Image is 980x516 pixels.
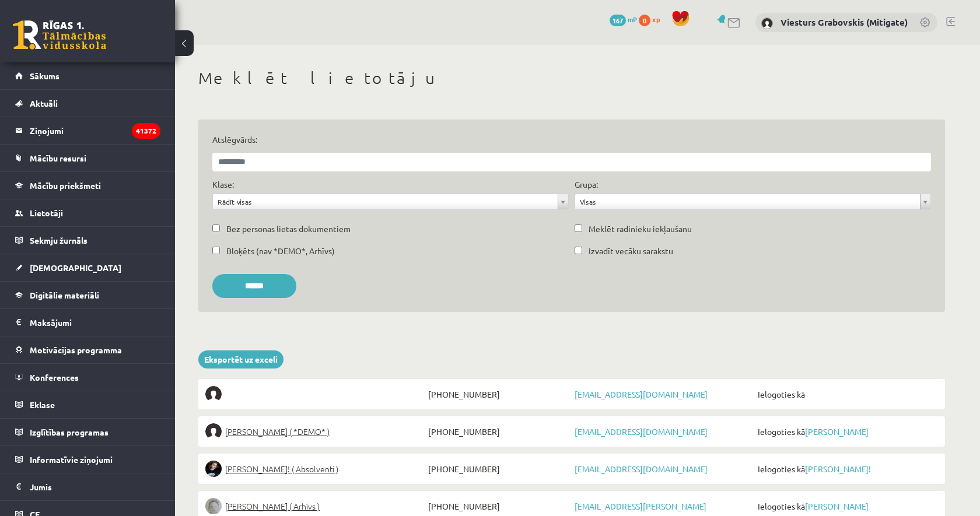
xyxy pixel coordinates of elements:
[213,194,568,209] a: Rādīt visas
[805,426,869,437] a: [PERSON_NAME]
[30,235,87,245] span: Sekmju žurnāls
[15,473,160,500] a: Jumis
[212,178,234,191] label: Klase:
[15,117,160,144] a: Ziņojumi41372
[30,482,52,492] span: Jumis
[15,227,160,254] a: Sekmju žurnāls
[15,62,160,89] a: Sākums
[575,464,708,474] a: [EMAIL_ADDRESS][DOMAIN_NAME]
[226,245,335,257] label: Bloķēts (nav *DEMO*, Arhīvs)
[755,386,938,402] span: Ielogoties kā
[132,123,160,139] i: 41372
[205,461,222,477] img: Sofija Anrio-Karlauska!
[589,223,692,235] label: Meklēt radinieku iekļaušanu
[15,336,160,363] a: Motivācijas programma
[198,68,945,88] h1: Meklēt lietotāju
[205,423,425,440] a: [PERSON_NAME] ( *DEMO* )
[198,350,283,368] a: Eksportēt uz exceli
[205,461,425,477] a: [PERSON_NAME]! ( Absolventi )
[15,282,160,308] a: Digitālie materiāli
[205,498,222,514] img: Lelde Braune
[30,290,99,300] span: Digitālie materiāli
[425,461,572,477] span: [PHONE_NUMBER]
[575,194,930,209] a: Visas
[225,498,320,514] span: [PERSON_NAME] ( Arhīvs )
[780,16,908,28] a: Viesturs Grabovskis (Mitigate)
[575,389,708,399] a: [EMAIL_ADDRESS][DOMAIN_NAME]
[805,464,871,474] a: [PERSON_NAME]!
[425,423,572,440] span: [PHONE_NUMBER]
[15,391,160,418] a: Eklase
[610,15,637,24] a: 167 mP
[639,15,650,26] span: 0
[205,498,425,514] a: [PERSON_NAME] ( Arhīvs )
[425,386,572,402] span: [PHONE_NUMBER]
[580,194,915,209] span: Visas
[225,461,338,477] span: [PERSON_NAME]! ( Absolventi )
[30,309,160,336] legend: Maksājumi
[761,17,773,29] img: Viesturs Grabovskis (Mitigate)
[30,208,63,218] span: Lietotāji
[15,254,160,281] a: [DEMOGRAPHIC_DATA]
[15,90,160,117] a: Aktuāli
[205,423,222,440] img: Elīna Elizabete Ancveriņa
[755,423,938,440] span: Ielogoties kā
[13,20,106,50] a: Rīgas 1. Tālmācības vidusskola
[30,153,86,163] span: Mācību resursi
[610,15,626,26] span: 167
[805,501,869,511] a: [PERSON_NAME]
[425,498,572,514] span: [PHONE_NUMBER]
[15,446,160,473] a: Informatīvie ziņojumi
[15,199,160,226] a: Lietotāji
[30,71,60,81] span: Sākums
[226,223,351,235] label: Bez personas lietas dokumentiem
[652,15,660,24] span: xp
[30,180,101,191] span: Mācību priekšmeti
[755,498,938,514] span: Ielogoties kā
[30,454,113,465] span: Informatīvie ziņojumi
[15,172,160,199] a: Mācību priekšmeti
[755,461,938,477] span: Ielogoties kā
[15,309,160,336] a: Maksājumi
[30,262,121,273] span: [DEMOGRAPHIC_DATA]
[30,372,79,382] span: Konferences
[30,399,55,410] span: Eklase
[15,145,160,171] a: Mācību resursi
[30,98,58,108] span: Aktuāli
[589,245,673,257] label: Izvadīt vecāku sarakstu
[15,364,160,391] a: Konferences
[30,117,160,144] legend: Ziņojumi
[30,345,122,355] span: Motivācijas programma
[628,15,637,24] span: mP
[639,15,666,24] a: 0 xp
[218,194,553,209] span: Rādīt visas
[575,426,708,437] a: [EMAIL_ADDRESS][DOMAIN_NAME]
[15,419,160,445] a: Izglītības programas
[30,427,108,437] span: Izglītības programas
[225,423,330,440] span: [PERSON_NAME] ( *DEMO* )
[212,134,931,146] label: Atslēgvārds:
[575,178,598,191] label: Grupa:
